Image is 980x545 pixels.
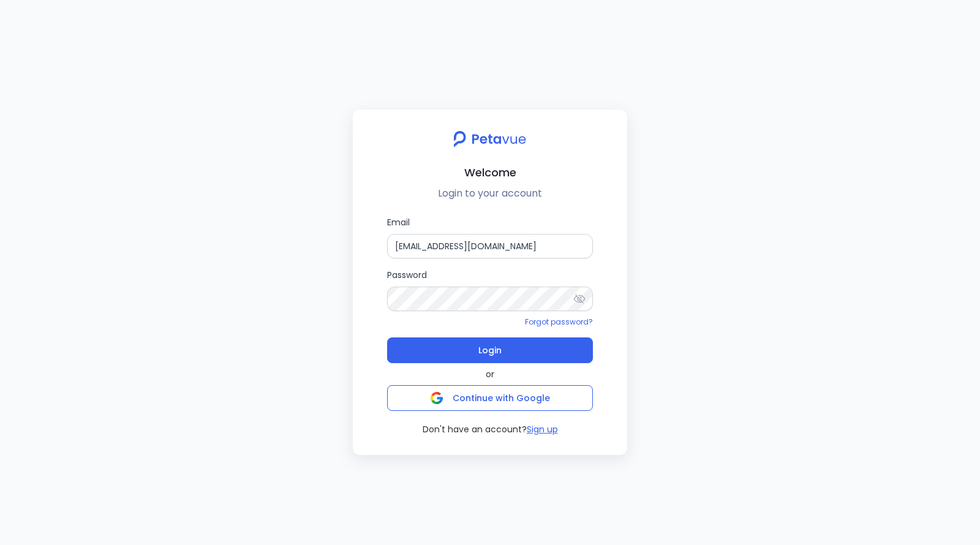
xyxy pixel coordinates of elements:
[363,186,617,201] p: Login to your account
[387,268,593,310] label: Password
[445,124,534,154] img: petavue logo
[387,234,593,258] input: Email
[363,163,617,181] h2: Welcome
[387,337,593,363] button: Login
[527,423,558,435] button: Sign up
[387,216,593,258] label: Email
[478,342,502,359] span: Login
[525,317,593,327] a: Forgot password?
[423,423,527,435] span: Don't have an account?
[453,392,550,404] span: Continue with Google
[387,385,593,411] button: Continue with Google
[486,368,494,380] span: or
[387,287,593,310] input: Password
